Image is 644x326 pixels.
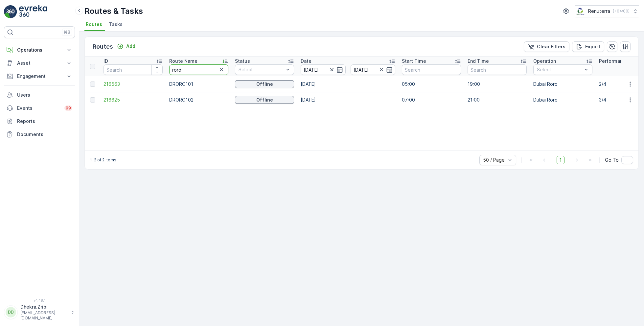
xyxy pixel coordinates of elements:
a: 216625 [103,97,163,103]
span: Routes [86,21,102,28]
p: Operations [17,47,62,53]
img: Screenshot_2024-07-26_at_13.33.01.png [575,8,586,15]
p: 99 [66,105,71,111]
td: [DATE] [297,92,399,108]
a: 216563 [103,81,163,87]
p: Clear Filters [537,43,565,50]
p: Route Name [169,58,197,64]
div: Toggle Row Selected [90,97,95,103]
a: Users [4,88,75,102]
button: Engagement [4,70,75,83]
p: Performance [599,58,628,64]
td: 07:00 [399,92,464,108]
span: Go To [605,157,619,163]
input: Search [402,64,461,75]
p: Dhekra.Zribi [20,304,68,310]
input: Search [169,64,228,75]
p: ( +04:00 ) [613,9,630,14]
button: Offline [235,96,294,104]
td: Dubai Roro [530,92,596,108]
p: Routes & Tasks [84,6,143,16]
a: Events99 [4,102,75,115]
button: Clear Filters [524,41,569,52]
button: Add [114,42,138,50]
input: dd/mm/yyyy [351,64,396,75]
td: Dubai Roro [530,76,596,92]
p: Date [301,58,311,64]
p: 1-2 of 2 items [90,157,116,163]
p: Offline [256,97,273,103]
div: Toggle Row Selected [90,81,95,87]
input: Search [103,64,163,75]
input: dd/mm/yyyy [301,64,346,75]
p: Start Time [402,58,426,64]
p: - [347,66,349,74]
span: Tasks [109,21,123,28]
p: ⌘B [64,30,70,35]
a: Documents [4,128,75,141]
td: [DATE] [297,76,399,92]
p: Offline [256,81,273,87]
p: Asset [17,60,62,66]
span: v 1.48.1 [4,298,75,302]
button: Export [572,41,604,52]
p: Documents [17,131,72,138]
td: 19:00 [464,76,530,92]
span: 1 [557,156,564,164]
p: ID [103,58,108,64]
p: Operation [533,58,556,64]
button: Operations [4,43,75,57]
button: Renuterra(+04:00) [575,5,639,17]
p: Status [235,58,250,64]
p: Engagement [17,73,62,80]
a: Reports [4,115,75,128]
td: DRORO102 [166,92,232,108]
p: End Time [468,58,489,64]
img: logo [4,5,17,18]
img: logo_light-DOdMpM7g.png [19,5,47,18]
p: Add [126,43,135,50]
p: Select [239,66,284,73]
td: DRORO101 [166,76,232,92]
p: Events [17,105,60,111]
input: Search [468,64,527,75]
p: Reports [17,118,72,125]
p: Select [537,66,582,73]
p: Users [17,92,72,98]
button: Offline [235,80,294,88]
p: Routes [93,42,113,51]
div: DD [6,307,16,317]
p: [EMAIL_ADDRESS][DOMAIN_NAME] [20,310,68,321]
button: DDDhekra.Zribi[EMAIL_ADDRESS][DOMAIN_NAME] [4,304,75,321]
button: Asset [4,57,75,70]
td: 21:00 [464,92,530,108]
td: 05:00 [399,76,464,92]
p: Export [585,43,600,50]
p: Renuterra [588,8,610,14]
